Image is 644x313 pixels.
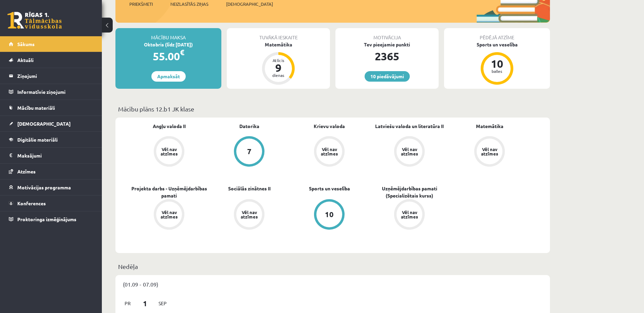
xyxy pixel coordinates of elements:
a: Vēl nav atzīmes [129,199,209,231]
span: Pr [121,298,135,309]
div: 10 [325,211,334,218]
a: Digitālie materiāli [9,132,93,147]
div: Motivācija [335,28,439,41]
div: Atlicis [268,58,289,62]
div: (01.09 - 07.09) [115,275,550,293]
a: Konferences [9,195,93,211]
div: Tev pieejamie punkti [335,41,439,48]
a: Krievu valoda [314,123,345,130]
div: Tuvākā ieskaite [227,28,330,41]
div: Vēl nav atzīmes [240,210,259,219]
div: balles [487,69,507,73]
a: Informatīvie ziņojumi [9,84,93,100]
a: Ziņojumi [9,68,93,84]
div: Vēl nav atzīmes [320,147,339,156]
a: Maksājumi [9,148,93,163]
div: Vēl nav atzīmes [160,210,179,219]
a: Vēl nav atzīmes [449,136,530,168]
legend: Ziņojumi [17,68,93,84]
legend: Maksājumi [17,148,93,163]
div: Oktobris (līdz [DATE]) [115,41,221,48]
a: Sociālās zinātnes II [228,185,271,192]
a: Datorika [239,123,259,130]
a: 10 piedāvājumi [365,71,410,82]
div: 55.00 [115,48,221,64]
span: Priekšmeti [129,1,153,7]
span: [DEMOGRAPHIC_DATA] [17,121,71,127]
a: Proktoringa izmēģinājums [9,211,93,227]
div: Vēl nav atzīmes [480,147,499,156]
span: Mācību materiāli [17,105,55,111]
a: Vēl nav atzīmes [289,136,369,168]
a: Latviešu valoda un literatūra II [375,123,444,130]
a: Projekta darbs - Uzņēmējdarbības pamati [129,185,209,199]
a: Vēl nav atzīmes [209,199,289,231]
span: Aktuāli [17,57,34,63]
a: Atzīmes [9,164,93,179]
a: Vēl nav atzīmes [369,136,449,168]
span: Sākums [17,41,35,47]
div: Vēl nav atzīmes [400,210,419,219]
span: Neizlasītās ziņas [170,1,208,7]
a: 10 [289,199,369,231]
span: Atzīmes [17,168,36,174]
span: 1 [135,298,156,309]
a: Apmaksāt [151,71,186,82]
a: Matemātika Atlicis 9 dienas [227,41,330,86]
a: Motivācijas programma [9,180,93,195]
span: € [180,47,184,57]
span: Proktoringa izmēģinājums [17,216,76,222]
legend: Informatīvie ziņojumi [17,84,93,100]
div: Pēdējā atzīme [444,28,550,41]
a: Rīgas 1. Tālmācības vidusskola [7,12,62,29]
div: 7 [247,148,252,155]
a: [DEMOGRAPHIC_DATA] [9,116,93,131]
p: Mācību plāns 12.b1 JK klase [118,104,547,113]
div: 10 [487,58,507,69]
a: Mācību materiāli [9,100,93,116]
a: Vēl nav atzīmes [129,136,209,168]
a: Aktuāli [9,52,93,68]
span: Motivācijas programma [17,184,71,190]
div: Matemātika [227,41,330,48]
a: Matemātika [476,123,503,130]
span: Digitālie materiāli [17,137,58,143]
a: Uzņēmējdarbības pamati (Specializētais kurss) [369,185,449,199]
span: Sep [155,298,170,309]
div: 2365 [335,48,439,64]
div: Sports un veselība [444,41,550,48]
div: Mācību maksa [115,28,221,41]
div: Vēl nav atzīmes [400,147,419,156]
span: Konferences [17,200,46,206]
div: dienas [268,73,289,77]
p: Nedēļa [118,262,547,271]
a: Sports un veselība [309,185,350,192]
span: [DEMOGRAPHIC_DATA] [226,1,273,7]
a: 7 [209,136,289,168]
a: Vēl nav atzīmes [369,199,449,231]
div: Vēl nav atzīmes [160,147,179,156]
a: Sports un veselība 10 balles [444,41,550,86]
div: 9 [268,62,289,73]
a: Sākums [9,36,93,52]
a: Angļu valoda II [153,123,186,130]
